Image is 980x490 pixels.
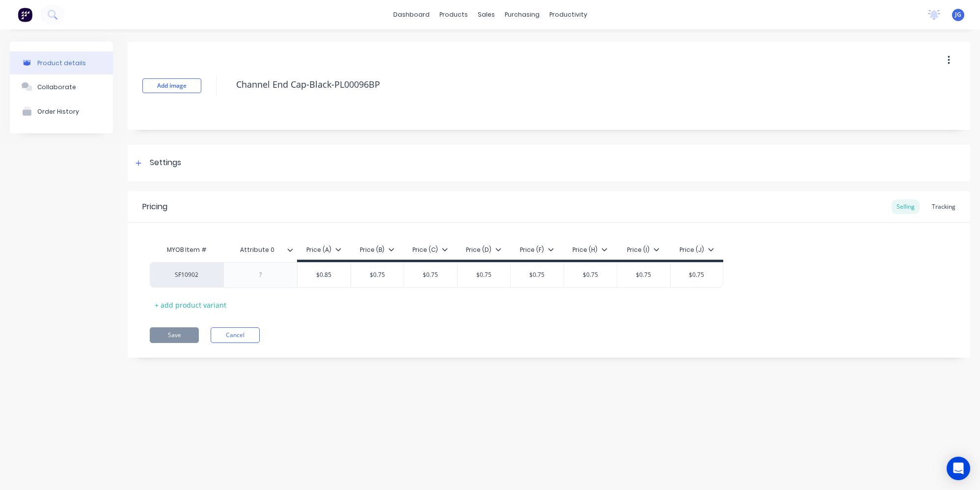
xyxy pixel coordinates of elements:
[150,262,723,288] div: SF10902$0.85$0.75$0.75$0.75$0.75$0.75$0.75$0.75
[351,263,404,287] div: $0.75
[564,263,617,287] div: $0.75
[150,297,231,313] div: + add product variant
[37,108,79,115] div: Order History
[160,270,214,279] div: SF10902
[37,83,76,91] div: Collaborate
[435,7,473,22] div: products
[150,240,223,260] div: MYOB Item #
[10,74,113,99] button: Collaborate
[544,7,592,22] div: productivity
[142,78,201,93] button: Add image
[617,263,670,287] div: $0.75
[955,10,961,19] span: JG
[572,245,607,254] div: Price (H)
[298,263,351,287] div: $0.85
[150,327,199,343] button: Save
[211,327,260,343] button: Cancel
[388,7,435,22] a: dashboard
[511,263,564,287] div: $0.75
[671,263,723,287] div: $0.75
[412,245,448,254] div: Price (C)
[458,263,511,287] div: $0.75
[231,73,882,96] textarea: Channel End Cap-Black-PL00096BP
[466,245,501,254] div: Price (D)
[18,7,32,22] img: Factory
[142,201,167,213] div: Pricing
[520,245,554,254] div: Price (F)
[10,51,113,74] button: Product details
[306,245,341,254] div: Price (A)
[37,59,86,67] div: Product details
[627,245,659,254] div: Price (I)
[360,245,394,254] div: Price (B)
[500,7,544,22] div: purchasing
[947,457,970,480] div: Open Intercom Messenger
[10,99,113,123] button: Order History
[680,245,714,254] div: Price (J)
[927,199,960,214] div: Tracking
[150,157,181,169] div: Settings
[473,7,500,22] div: sales
[223,240,297,260] div: Attribute 0
[404,263,457,287] div: $0.75
[223,238,291,262] div: Attribute 0
[892,199,920,214] div: Selling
